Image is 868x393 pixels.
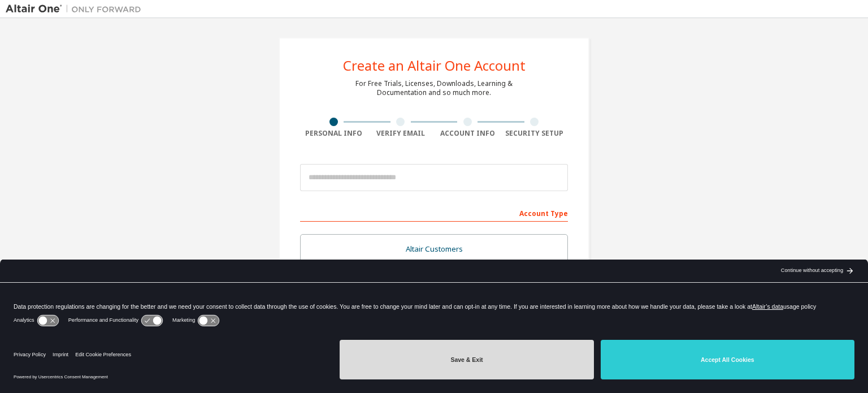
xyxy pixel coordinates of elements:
div: Create an Altair One Account [343,59,526,72]
div: For existing customers looking to access software downloads, HPC resources, community, trainings ... [307,257,561,275]
div: Security Setup [501,129,568,138]
div: Verify Email [367,129,435,138]
div: Account Info [434,129,501,138]
div: Altair Customers [307,241,561,257]
img: Altair One [6,3,147,15]
div: Account Type [300,204,568,222]
div: Personal Info [300,129,367,138]
div: For Free Trials, Licenses, Downloads, Learning & Documentation and so much more. [355,79,513,97]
